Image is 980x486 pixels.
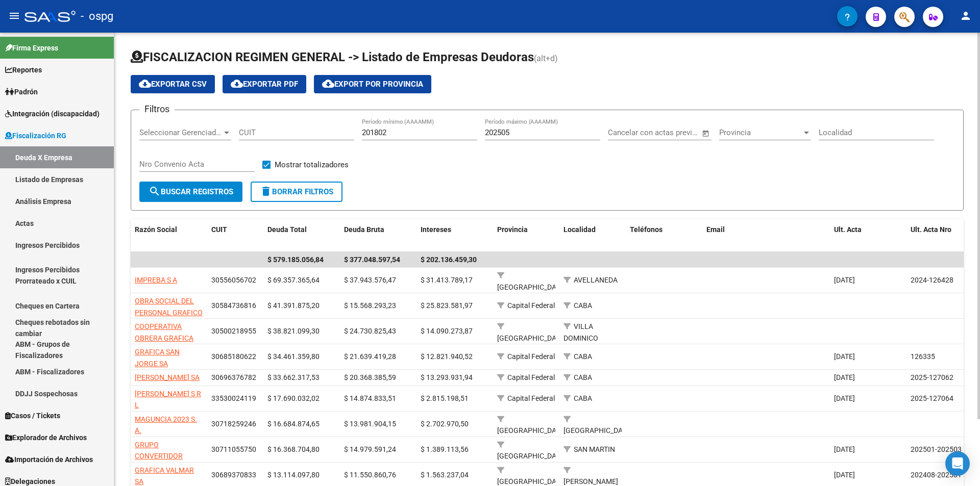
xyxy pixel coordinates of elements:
span: $ 14.874.833,51 [344,394,396,402]
span: Capital Federal [507,394,555,402]
span: [GEOGRAPHIC_DATA] [497,452,566,460]
span: Provincia [497,225,528,234]
span: 2025-127064 [911,394,953,402]
button: Open calendar [700,127,712,139]
span: $ 21.639.419,28 [344,352,396,361]
span: $ 17.690.032,02 [267,394,320,402]
span: MAGUNCIA 2023 S. A. [135,415,197,435]
mat-icon: person [960,10,972,22]
span: Seleccionar Gerenciador [139,128,222,137]
datatable-header-cell: Deuda Total [263,219,340,252]
datatable-header-cell: Localidad [559,219,626,252]
span: SAN MARTIN [574,445,615,453]
span: AVELLANEDA [574,276,618,284]
span: [GEOGRAPHIC_DATA] [497,334,566,342]
span: Provincia [719,128,802,137]
span: Explorador de Archivos [5,432,87,443]
span: Deuda Bruta [344,225,384,234]
span: $ 14.979.591,24 [344,445,396,453]
span: $ 579.185.056,84 [267,255,324,264]
span: $ 14.090.273,87 [421,327,473,335]
span: GRAFICA VALMAR SA [135,466,194,486]
span: [GEOGRAPHIC_DATA] [497,426,566,434]
span: $ 13.114.097,80 [267,471,320,479]
span: [GEOGRAPHIC_DATA] [497,283,566,291]
span: $ 41.391.875,20 [267,301,320,310]
span: $ 15.568.293,23 [344,301,396,310]
datatable-header-cell: Ult. Acta [830,219,906,252]
span: $ 1.563.237,04 [421,471,469,479]
datatable-header-cell: Razón Social [131,219,207,252]
span: $ 12.821.940,52 [421,352,473,361]
mat-icon: search [149,185,161,197]
span: Buscar Registros [149,187,233,196]
span: Teléfonos [630,225,663,234]
mat-icon: cloud_download [231,78,243,90]
span: Exportar CSV [139,80,207,89]
span: Intereses [421,225,451,234]
span: $ 33.662.317,53 [267,373,320,381]
span: Borrar Filtros [260,187,333,196]
span: GRUPO CONVERTIDOR PAPELERO S.R.L. [135,441,190,472]
span: $ 16.368.704,80 [267,445,320,453]
datatable-header-cell: Teléfonos [626,219,702,252]
span: GRAFICA SAN JORGE SA [135,348,180,368]
datatable-header-cell: Provincia [493,219,559,252]
span: $ 20.368.385,59 [344,373,396,381]
span: OBRA SOCIAL DEL PERSONAL GRAFICO [135,297,203,317]
button: Buscar Registros [139,182,242,202]
span: Localidad [563,225,596,234]
span: VILLA DOMINICO [563,322,598,342]
span: Casos / Tickets [5,410,60,421]
span: - ospg [81,5,113,28]
span: [DATE] [834,471,855,479]
span: [DATE] [834,373,855,381]
span: $ 69.357.365,64 [267,276,320,284]
span: $ 34.461.359,80 [267,352,320,361]
mat-icon: cloud_download [322,78,334,90]
span: $ 11.550.860,76 [344,471,396,479]
span: Reportes [5,64,42,75]
span: [DATE] [834,445,855,453]
h3: Filtros [139,102,175,116]
span: Deuda Total [267,225,307,234]
span: Ult. Acta [834,225,862,234]
datatable-header-cell: CUIT [207,219,263,252]
span: 202501-202503 [911,445,962,453]
span: Exportar PDF [231,80,298,89]
span: 126335 [911,352,935,361]
span: 30696376782 [211,373,256,381]
span: Firma Express [5,42,58,54]
span: [PERSON_NAME] SA [135,373,200,381]
datatable-header-cell: Intereses [416,219,493,252]
span: $ 377.048.597,54 [344,255,400,264]
span: Importación de Archivos [5,454,93,465]
span: CABA [574,352,592,361]
mat-icon: delete [260,185,272,197]
span: 30556056702 [211,276,256,284]
span: $ 31.413.789,17 [421,276,473,284]
datatable-header-cell: Deuda Bruta [340,219,416,252]
span: [PERSON_NAME] S R L [135,390,201,410]
mat-icon: menu [8,10,20,22]
span: Capital Federal [507,301,555,310]
span: [DATE] [834,276,855,284]
span: CABA [574,373,592,381]
span: [GEOGRAPHIC_DATA][PERSON_NAME] [563,426,632,446]
span: Fiscalización RG [5,130,66,141]
span: [PERSON_NAME] [563,477,618,485]
button: Export por Provincia [314,75,431,93]
span: [GEOGRAPHIC_DATA] [497,477,566,485]
span: Ult. Acta Nro [911,225,951,234]
span: $ 2.815.198,51 [421,394,469,402]
span: 30718259246 [211,420,256,428]
button: Exportar PDF [223,75,306,93]
mat-icon: cloud_download [139,78,151,90]
span: Email [706,225,725,234]
span: $ 38.821.099,30 [267,327,320,335]
span: 2025-127062 [911,373,953,381]
span: COOPERATIVA OBRERA GRAFICA TALLERES ARGENTINOS (C.O.G.T.A.L.) DE TRABAJO LIMITADA [135,322,200,389]
span: CABA [574,301,592,310]
span: 2024-126428 [911,276,953,284]
span: CUIT [211,225,227,234]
